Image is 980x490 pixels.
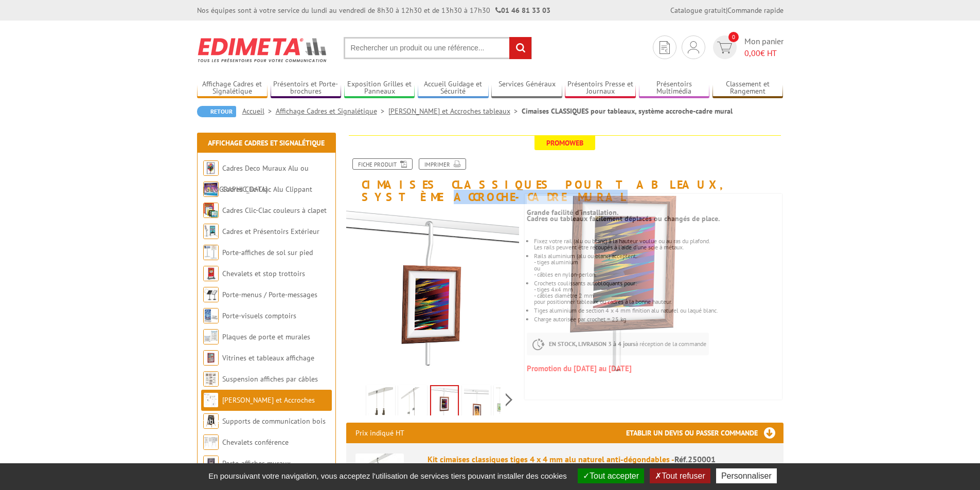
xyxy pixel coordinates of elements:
[222,416,326,426] a: Supports de communication bois
[222,290,317,299] a: Porte-menus / Porte-messages
[203,434,219,450] img: Chevalets conférence
[495,6,550,15] strong: 01 46 81 33 03
[504,391,514,408] span: Next
[744,48,760,58] span: 0,00
[222,438,289,447] a: Chevalets conférence
[418,80,489,97] a: Accueil Guidage et Sécurité
[431,386,458,418] img: cimaises_classiques_pour_tableaux_systeme_accroche_cadre_250001_1bis.jpg
[203,392,219,408] img: Cimaises et Accroches tableaux
[491,80,562,97] a: Services Généraux
[203,287,219,302] img: Porte-menus / Porte-messages
[222,332,310,341] a: Plaques de porte et murales
[203,471,572,480] span: En poursuivant votre navigation, vous acceptez l'utilisation de services tiers pouvant installer ...
[203,266,219,281] img: Chevalets et stop trottoirs
[626,423,783,443] h3: Etablir un devis ou passer commande
[203,203,219,218] img: Cadres Clic-Clac couleurs à clapet
[203,308,219,323] img: Porte-visuels comptoirs
[471,91,780,400] img: cimaises_classiques_pour_tableaux_systeme_accroche_cadre_250001_1bis.jpg
[197,80,268,97] a: Affichage Cadres et Signalétique
[688,41,699,53] img: devis rapide
[344,80,415,97] a: Exposition Grilles et Panneaux
[522,106,733,116] li: Cimaises CLASSIQUES pour tableaux, système accroche-cadre mural
[222,248,313,257] a: Porte-affiches de sol sur pied
[222,185,312,194] a: Cadres Clic-Clac Alu Clippant
[717,42,732,53] img: devis rapide
[222,269,305,278] a: Chevalets et stop trottoirs
[197,5,550,15] div: Nos équipes sont à votre service du lundi au vendredi de 8h30 à 12h30 et de 13h30 à 17h30
[727,6,783,15] a: Commande rapide
[712,80,783,97] a: Classement et Rangement
[670,5,783,15] div: |
[222,353,314,362] a: Vitrines et tableaux affichage
[674,454,716,464] span: Réf.250001
[222,459,291,468] a: Porte-affiches muraux
[427,453,774,465] div: Kit cimaises classiques tiges 4 x 4 mm alu naturel anti-dégondables -
[388,106,522,116] a: [PERSON_NAME] et Accroches tableaux
[222,227,319,236] a: Cadres et Présentoirs Extérieur
[744,47,783,59] span: € HT
[222,206,327,215] a: Cadres Clic-Clac couleurs à clapet
[276,106,388,116] a: Affichage Cadres et Signalétique
[203,164,309,194] a: Cadres Deco Muraux Alu ou [GEOGRAPHIC_DATA]
[419,158,466,170] a: Imprimer
[203,160,219,176] img: Cadres Deco Muraux Alu ou Bois
[368,387,393,419] img: 250004_250003_kit_cimaise_cable_nylon_perlon.jpg
[660,41,670,54] img: devis rapide
[355,423,404,443] p: Prix indiqué HT
[578,468,644,483] button: Tout accepter
[744,35,783,59] span: Mon panier
[534,136,595,150] span: Promoweb
[400,387,425,419] img: 250001_250002_kit_cimaise_accroche_anti_degondable.jpg
[203,224,219,239] img: Cadres et Présentoirs Extérieur
[203,245,219,260] img: Porte-affiches de sol sur pied
[639,80,710,97] a: Présentoirs Multimédia
[670,6,726,15] a: Catalogue gratuit
[716,468,777,483] button: Personnaliser (fenêtre modale)
[346,208,520,382] img: cimaises_classiques_pour_tableaux_systeme_accroche_cadre_250001_1bis.jpg
[509,37,531,59] input: rechercher
[650,468,710,483] button: Tout refuser
[222,374,318,384] a: Suspension affiches par câbles
[208,138,325,148] a: Affichage Cadres et Signalétique
[728,32,739,42] span: 0
[203,456,219,471] img: Porte-affiches muraux
[710,35,783,59] a: devis rapide 0 Mon panier 0,00€ HT
[222,311,296,320] a: Porte-visuels comptoirs
[203,329,219,344] img: Plaques de porte et murales
[197,106,236,117] a: Retour
[203,371,219,387] img: Suspension affiches par câbles
[203,395,315,426] a: [PERSON_NAME] et Accroches tableaux
[344,37,532,59] input: Rechercher un produit ou une référence...
[271,80,342,97] a: Présentoirs et Porte-brochures
[242,106,276,116] a: Accueil
[496,387,521,419] img: 250014_rail_alu_horizontal_tiges_cables.jpg
[352,158,413,170] a: Fiche produit
[464,387,489,419] img: cimaises_classiques_pour_tableaux_systeme_accroche_cadre_250001_4bis.jpg
[203,350,219,366] img: Vitrines et tableaux affichage
[197,31,328,69] img: Edimeta
[565,80,636,97] a: Présentoirs Presse et Journaux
